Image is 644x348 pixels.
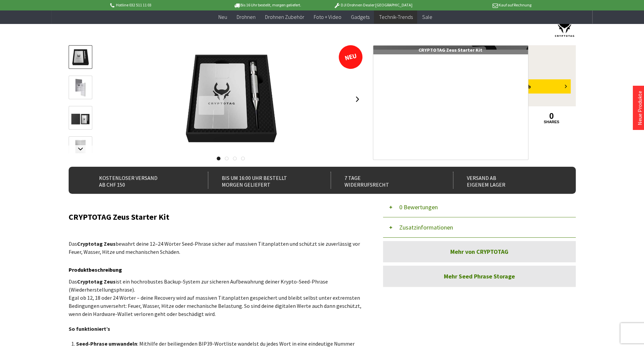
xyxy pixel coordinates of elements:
span: Drohnen [237,14,256,20]
button: 0 Bewertungen [383,197,576,217]
span: Drohnen Zubehör [265,14,304,20]
h1: CRYPTOTAG Zeus Starter Kit [69,15,474,25]
span: Foto + Video [314,14,341,20]
div: Kostenloser Versand ab CHF 150 [86,172,193,189]
img: CRYPTOTAG [554,15,575,38]
h2: CRYPTOTAG Zeus Starter Kit [69,213,363,221]
p: Das bewahrt deine 12–24 Wörter Seed-Phrase sicher auf massiven Titanplatten und schützt sie zuver... [69,240,363,256]
p: Bis 16 Uhr bestellt, morgen geliefert. [215,1,320,9]
button: Zusatzinformationen [383,217,576,238]
strong: Cryptotag Zeus [77,240,116,247]
a: 0 [528,112,575,120]
img: CRYPTOTAG Zeus Starter Kit [177,45,285,153]
div: Versand ab eigenem Lager [453,172,561,189]
a: Drohnen [232,10,260,24]
div: Bis um 16:00 Uhr bestellt Morgen geliefert [208,172,316,189]
a: Sale [417,10,437,24]
p: Hotline 032 511 11 03 [109,1,214,9]
a: Mehr von CRYPTOTAG [383,241,576,262]
a: Foto + Video [309,10,346,24]
strong: Seed-Phrase umwandeln [76,340,137,347]
p: DJI Drohnen Dealer [GEOGRAPHIC_DATA] [320,1,426,9]
div: 7 Tage Widerrufsrecht [331,172,438,189]
a: Neu [214,10,232,24]
a: shares [528,120,575,124]
a: Gadgets [346,10,374,24]
img: Vorschau: CRYPTOTAG Zeus Starter Kit [71,48,90,67]
p: Das ist ein hochrobustes Backup-System zur sicheren Aufbewahrung deiner Krypto-Seed-Phrase (Wiede... [69,277,363,318]
a: Mehr Seed Phrase Storage [383,266,576,287]
span: Sale [422,14,432,20]
a: Neue Produkte [636,91,643,125]
h4: Produktbeschreibung [69,265,363,274]
a: Drohnen Zubehör [260,10,309,24]
span: Gadgets [351,14,369,20]
span: Neu [218,14,227,20]
span: CRYPTOTAG Zeus Starter Kit [419,47,482,53]
span: Technik-Trends [379,14,412,20]
strong: So funktioniert’s [69,325,110,332]
strong: Cryptotag Zeus [77,278,116,285]
p: Kauf auf Rechnung [426,1,531,9]
a: Technik-Trends [374,10,417,24]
